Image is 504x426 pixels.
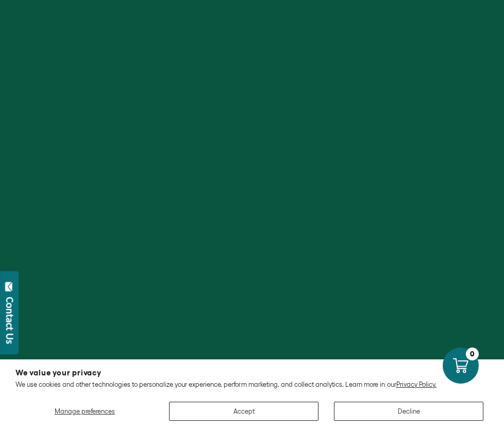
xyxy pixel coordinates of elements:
[15,369,489,376] h2: We value your privacy
[15,402,154,421] button: Manage preferences
[15,381,489,389] p: We use cookies and other technologies to personalize your experience, perform marketing, and coll...
[334,402,483,421] button: Decline
[396,381,436,388] a: Privacy Policy.
[169,402,318,421] button: Accept
[55,407,115,415] span: Manage preferences
[5,297,15,344] div: Contact Us
[466,348,479,360] div: 0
